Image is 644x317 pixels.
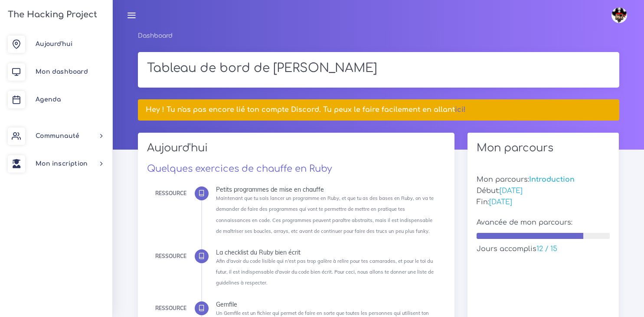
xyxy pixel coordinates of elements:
[5,10,97,20] h3: The Hacking Project
[536,245,557,253] span: 12 / 15
[36,69,88,75] span: Mon dashboard
[146,106,611,114] h5: Hey ! Tu n'as pas encore lié ton compte Discord. Tu peux le faire facilement en allant
[155,252,186,261] div: Ressource
[147,163,332,174] a: Quelques exercices de chauffe en Ruby
[36,41,72,47] span: Aujourd'hui
[216,186,439,193] div: Petits programmes de mise en chauffe
[477,198,610,206] h5: Fin:
[36,133,79,139] span: Communauté
[216,301,439,307] div: Gemfile
[147,142,445,160] h2: Aujourd'hui
[138,33,173,39] a: Dashboard
[36,96,61,103] span: Agenda
[489,198,512,206] span: [DATE]
[477,142,610,154] h2: Mon parcours
[216,195,434,234] small: Maintenant que tu sais lancer un programme en Ruby, et que tu as des bases en Ruby, on va te dema...
[155,304,186,313] div: Ressource
[147,61,610,76] h1: Tableau de bord de [PERSON_NAME]
[611,7,627,23] img: avatar
[477,219,610,227] h5: Avancée de mon parcours:
[477,245,610,253] h5: Jours accomplis
[36,160,88,167] span: Mon inscription
[155,189,186,198] div: Ressource
[529,176,575,183] span: Introduction
[216,258,434,286] small: Afin d'avoir du code lisible qui n'est pas trop galère à relire pour tes camarades, et pour le to...
[477,187,610,195] h5: Début:
[455,106,466,114] a: ici!
[500,187,523,195] span: [DATE]
[477,176,610,184] h5: Mon parcours:
[216,249,439,255] div: La checklist du Ruby bien écrit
